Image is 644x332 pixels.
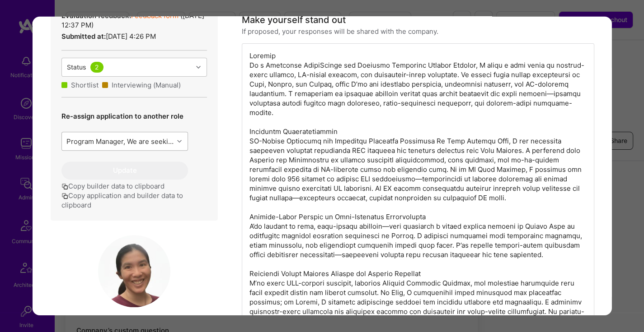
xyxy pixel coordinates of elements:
[61,191,207,210] button: Copy application and builder data to clipboard
[241,27,438,36] div: If proposed, your responses will be shared with the company.
[105,32,155,41] span: [DATE] 4:26 PM
[196,65,200,69] i: icon Chevron
[98,300,170,309] a: User Avatar
[32,17,612,315] div: modal
[111,80,180,90] div: Interviewing (Manual)
[66,136,174,146] div: Program Manager, We are seeking a Strategic Program manager to partner directly with leadership a...
[61,32,105,41] strong: Submitted at:
[61,161,188,180] button: Update
[98,235,170,307] img: User Avatar
[177,139,181,143] i: icon Chevron
[61,193,68,199] i: icon Copy
[90,62,103,73] div: 2
[61,181,164,191] button: Copy builder data to clipboard
[61,111,188,121] p: Re-assign application to another role
[66,62,85,72] div: Status
[71,80,98,90] div: Shortlist
[61,183,68,190] i: icon Copy
[241,13,345,27] div: Make yourself stand out
[61,11,207,30] div: ( [DATE] 12:37 PM )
